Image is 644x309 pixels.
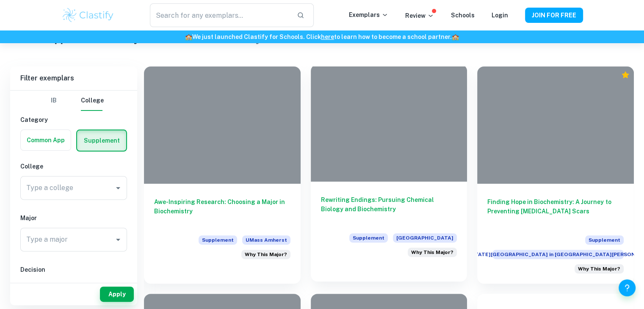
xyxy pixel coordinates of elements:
p: Exemplars [349,10,388,19]
div: Premium [621,71,630,79]
button: College [81,91,104,111]
span: [GEOGRAPHIC_DATA] [393,233,457,243]
h6: Awe-Inspiring Research: Choosing a Major in Biochemistry [154,197,290,225]
span: [US_STATE][GEOGRAPHIC_DATA] in [GEOGRAPHIC_DATA][PERSON_NAME] [492,250,624,259]
h6: Filter exemplars [10,66,137,90]
a: Login [492,12,508,19]
span: Supplement [349,233,388,243]
button: JOIN FOR FREE [525,8,583,23]
h6: Category [20,115,127,124]
span: 🏫 [185,33,192,40]
span: Why This Major? [245,251,287,258]
h6: Finding Hope in Biochemistry: A Journey to Preventing [MEDICAL_DATA] Scars [487,197,624,225]
button: IB [44,91,64,111]
h6: Major [20,213,127,223]
a: Rewriting Endings: Pursuing Chemical Biology and BiochemistrySupplement[GEOGRAPHIC_DATA]Briefly d... [311,66,467,284]
div: Please tell us why you chose the Major(s) you did? [241,250,290,259]
input: Search for any exemplars... [150,3,290,27]
div: Filter type choice [44,91,104,111]
button: Open [112,182,124,194]
button: Open [112,234,124,246]
h6: Decision [20,265,127,274]
h6: We just launched Clastify for Schools. Click to learn how to become a school partner. [2,32,642,41]
a: Awe-Inspiring Research: Choosing a Major in BiochemistrySupplementUMass AmherstPlease tell us why... [144,66,301,284]
button: Help and Feedback [619,279,636,296]
a: here [321,33,334,40]
h6: Rewriting Endings: Pursuing Chemical Biology and Biochemistry [321,195,457,223]
span: UMass Amherst [242,235,290,245]
button: Common App [21,130,71,150]
a: Schools [451,12,475,19]
span: Why This Major? [578,265,620,273]
h6: College [20,162,127,171]
img: Clastify logo [61,7,115,24]
div: Briefly discuss your reasons for pursuing the major you have selected. [408,248,457,257]
p: Review [405,11,434,20]
span: Why This Major? [411,248,453,256]
span: 🏫 [452,33,459,40]
span: Supplement [199,235,237,245]
a: Finding Hope in Biochemistry: A Journey to Preventing [MEDICAL_DATA] ScarsSupplement[US_STATE][GE... [477,66,634,284]
button: Apply [100,287,134,302]
div: Please tell us what you are interested in studying at college and why. Undecided about your acade... [575,264,624,273]
button: Supplement [77,130,126,151]
span: Supplement [585,235,624,245]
